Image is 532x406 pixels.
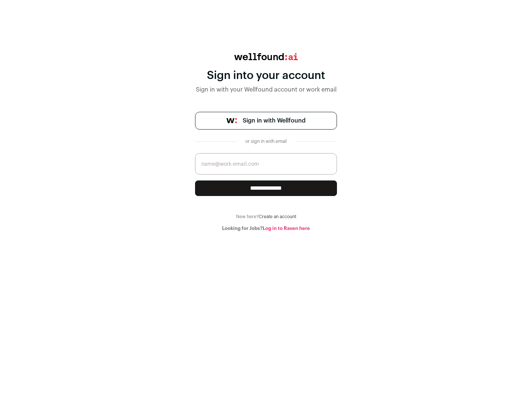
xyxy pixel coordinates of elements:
[195,85,337,94] div: Sign in with your Wellfound account or work email
[195,153,337,175] input: name@work-email.com
[242,138,290,144] div: or sign in with email
[195,69,337,82] div: Sign into your account
[226,118,237,123] img: wellfound-symbol-flush-black-fb3c872781a75f747ccb3a119075da62bfe97bd399995f84a933054e44a575c4.png
[263,226,310,231] a: Log in to Raven here
[259,214,296,219] a: Create an account
[195,226,337,231] div: Looking for Jobs?
[243,116,306,125] span: Sign in with Wellfound
[234,53,298,60] img: wellfound:ai
[195,214,337,220] div: New here?
[195,112,337,130] a: Sign in with Wellfound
